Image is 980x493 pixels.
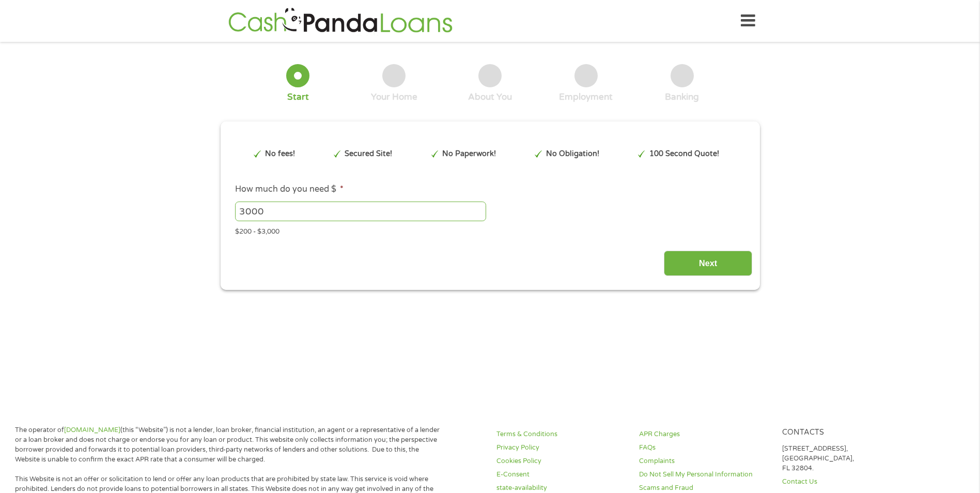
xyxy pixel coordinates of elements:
p: No Obligation! [546,148,599,160]
p: [STREET_ADDRESS], [GEOGRAPHIC_DATA], FL 32804. [782,444,912,473]
a: [DOMAIN_NAME] [64,426,120,434]
p: 100 Second Quote! [649,148,719,160]
a: Do Not Sell My Personal Information [639,470,769,480]
div: Employment [559,91,613,103]
input: Next [664,251,752,276]
div: $200 - $3,000 [235,223,744,237]
a: Complaints [639,456,769,466]
p: Secured Site! [345,148,392,160]
img: GetLoanNow Logo [225,6,456,36]
a: Contact Us [782,477,912,487]
h4: Contacts [782,428,912,438]
a: FAQs [639,443,769,453]
div: Start [287,91,309,103]
a: Terms & Conditions [496,429,627,439]
a: E-Consent [496,470,627,480]
p: No fees! [265,148,295,160]
div: Banking [665,91,699,103]
p: No Paperwork! [442,148,496,160]
a: Cookies Policy [496,456,627,466]
p: The operator of (this “Website”) is not a lender, loan broker, financial institution, an agent or... [15,425,444,465]
a: Privacy Policy [496,443,627,453]
label: How much do you need $ [235,184,344,195]
div: About You [468,91,512,103]
div: Your Home [371,91,417,103]
a: APR Charges [639,429,769,439]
